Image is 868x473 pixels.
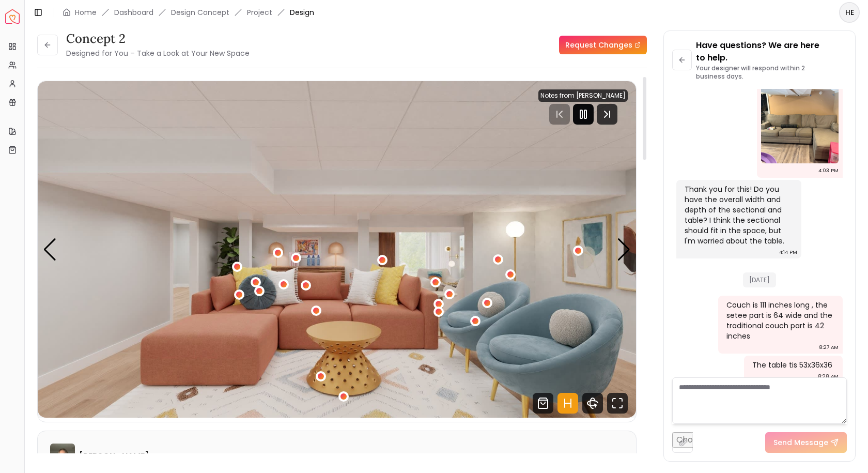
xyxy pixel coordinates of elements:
[290,7,314,18] span: Design
[582,393,603,414] svg: 360 View
[66,30,250,47] h3: concept 2
[685,184,791,246] div: Thank you for this! Do you have the overall width and depth of the sectional and table? I think t...
[818,165,839,176] div: 4:03 PM
[696,64,847,81] p: Your designer will respond within 2 business days.
[818,371,839,382] div: 8:28 AM
[43,238,57,261] div: Previous slide
[577,108,590,120] svg: Pause
[38,81,636,418] img: Design Render 1
[752,360,832,370] div: The table tis 53x36x36
[247,7,272,18] a: Project
[779,247,797,257] div: 4:14 PM
[38,81,636,418] div: 1 / 7
[533,393,553,414] svg: Shop Products from this design
[743,272,776,287] span: [DATE]
[557,393,578,414] svg: Hotspots Toggle
[617,238,631,261] div: Next slide
[114,7,153,18] a: Dashboard
[761,86,839,163] img: Chat Image
[171,7,229,18] li: Design Concept
[538,89,628,102] div: Notes from [PERSON_NAME]
[79,450,149,462] h6: [PERSON_NAME]
[5,9,20,24] img: Spacejoy Logo
[696,39,847,64] p: Have questions? We are here to help.
[66,48,250,58] small: Designed for You – Take a Look at Your New Space
[839,2,860,23] button: HE
[559,36,647,54] a: Request Changes
[5,9,20,24] a: Spacejoy
[726,300,833,341] div: Couch is 111 inches long , the setee part is 64 wide and the traditional couch part is 42 inches
[607,393,628,414] svg: Fullscreen
[840,3,859,22] span: HE
[50,444,75,468] img: Sarah Nelson
[63,7,314,18] nav: breadcrumb
[597,104,617,125] svg: Next Track
[75,7,97,18] a: Home
[38,81,636,418] div: Carousel
[819,342,839,353] div: 8:27 AM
